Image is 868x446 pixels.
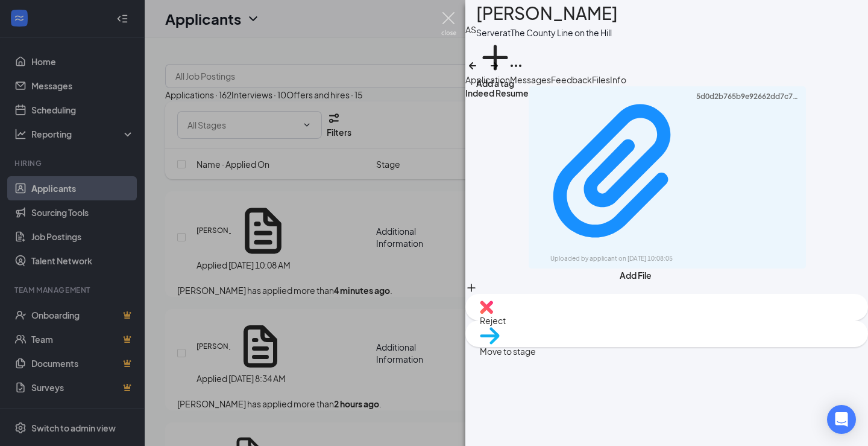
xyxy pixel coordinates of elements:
[465,282,477,294] svg: Plus
[476,39,514,77] svg: Plus
[509,59,523,73] svg: Ellipses
[465,269,806,294] button: Add FilePlus
[610,74,626,85] span: Info
[476,27,618,39] div: Server at The County Line on the Hill
[827,405,856,434] div: Open Intercom Messenger
[536,92,799,263] a: Paperclip5d0d2b765b9e92662dd7c79220099295.pdfUploaded by applicant on [DATE] 10:08:05
[465,86,529,269] div: Indeed Resume
[480,315,506,326] span: Reject
[487,59,502,73] svg: ArrowRight
[536,92,696,252] svg: Paperclip
[465,74,510,85] span: Application
[696,92,799,252] div: 5d0d2b765b9e92662dd7c79220099295.pdf
[480,346,536,357] span: Move to stage
[550,254,731,264] div: Uploaded by applicant on [DATE] 10:08:05
[465,23,476,36] div: AS
[476,39,514,90] button: PlusAdd a tag
[465,59,480,73] svg: ArrowLeftNew
[510,74,551,85] span: Messages
[592,74,610,85] span: Files
[551,74,592,85] span: Feedback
